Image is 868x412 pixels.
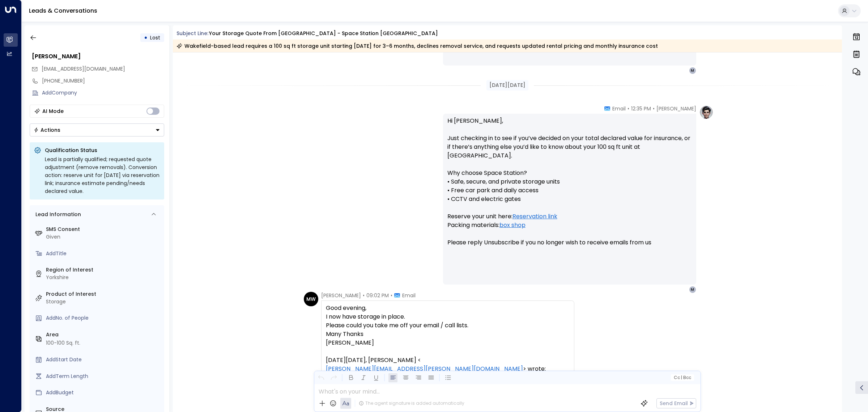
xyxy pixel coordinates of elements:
div: AI Mode [42,108,64,115]
a: Reservation link [512,212,557,221]
button: Redo [329,373,338,382]
div: AddTerm Length [46,373,161,380]
div: Your storage quote from [GEOGRAPHIC_DATA] - Space Station [GEOGRAPHIC_DATA] [209,30,438,37]
div: MW [304,292,318,306]
span: • [363,292,365,299]
div: [DATE][DATE] [486,80,528,91]
a: box shop [499,221,526,230]
span: • [653,105,655,112]
div: I now have storage in place. [326,312,570,321]
span: [EMAIL_ADDRESS][DOMAIN_NAME] [42,65,125,72]
div: M [689,286,696,293]
div: Given [46,233,161,241]
div: Many Thanks [326,330,570,339]
div: 100-100 Sq. ft. [46,339,80,347]
div: [PHONE_NUMBER] [42,77,164,85]
div: AddCompany [42,89,164,97]
span: 09:02 PM [366,292,389,299]
button: Cc|Bcc [671,374,694,381]
div: Please could you take me off your email / call lists. [326,321,570,330]
div: Button group with a nested menu [30,123,164,136]
button: Actions [30,123,164,136]
span: [PERSON_NAME] [321,292,361,299]
span: | [681,375,682,380]
span: Email [402,292,416,299]
div: Wakefield-based lead requires a 100 sq ft storage unit starting [DATE] for 3–6 months, declines r... [176,42,658,50]
a: Leads & Conversations [29,7,97,15]
p: Qualification Status [45,147,160,154]
span: Cc Bcc [673,375,691,380]
div: • [144,31,148,44]
div: Actions [34,127,60,133]
div: [PERSON_NAME] [32,52,164,61]
span: Subject Line: [176,30,208,37]
span: 12:35 PM [631,105,651,112]
span: Lost [150,34,160,41]
div: Lead Information [33,211,81,218]
div: The agent signature is added automatically [359,400,464,407]
div: Good evening, [326,304,570,373]
a: [PERSON_NAME][EMAIL_ADDRESS][PERSON_NAME][DOMAIN_NAME] [326,365,523,373]
span: • [391,292,392,299]
span: marywil2512@gmail.com [42,65,125,73]
div: Storage [46,298,161,306]
div: AddStart Date [46,356,161,363]
div: AddNo. of People [46,314,161,322]
div: M [689,67,696,74]
span: Email [612,105,626,112]
div: AddBudget [46,389,161,396]
div: Yorkshire [46,274,161,281]
div: [PERSON_NAME] [DATE][DATE], [PERSON_NAME] < > wrote: [326,339,570,373]
label: Area [46,331,161,339]
div: AddTitle [46,250,161,257]
span: • [627,105,629,112]
button: Undo [316,373,325,382]
div: Lead is partially qualified; requested quote adjustment (remove removals). Conversion action: res... [45,155,160,195]
span: [PERSON_NAME] [656,105,696,112]
p: Hi [PERSON_NAME], Just checking in to see if you’ve decided on your total declared value for insu... [447,117,692,256]
label: SMS Consent [46,226,161,233]
label: Region of Interest [46,266,161,274]
img: profile-logo.png [699,105,714,119]
label: Product of Interest [46,290,161,298]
